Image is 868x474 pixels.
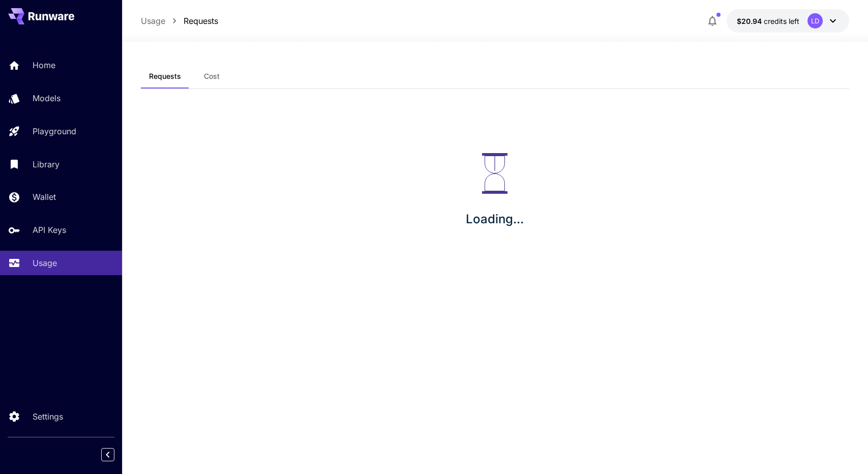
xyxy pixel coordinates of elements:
div: LD [807,13,823,28]
p: API Keys [33,224,66,236]
p: Settings [33,410,63,423]
span: credits left [764,17,799,25]
p: Usage [33,257,57,269]
a: Usage [141,15,165,27]
a: Requests [184,15,218,27]
p: Playground [33,125,76,137]
div: Collapse sidebar [109,446,122,464]
button: $20.9373LD [727,9,849,33]
span: Cost [204,72,220,81]
p: Library [33,158,59,170]
p: Home [33,59,55,71]
span: Requests [149,72,181,81]
p: Loading... [466,210,524,228]
p: Models [33,92,61,104]
nav: breadcrumb [141,15,218,27]
button: Collapse sidebar [101,448,114,461]
span: $20.94 [737,17,764,25]
p: Wallet [33,191,56,203]
div: $20.9373 [737,16,799,26]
